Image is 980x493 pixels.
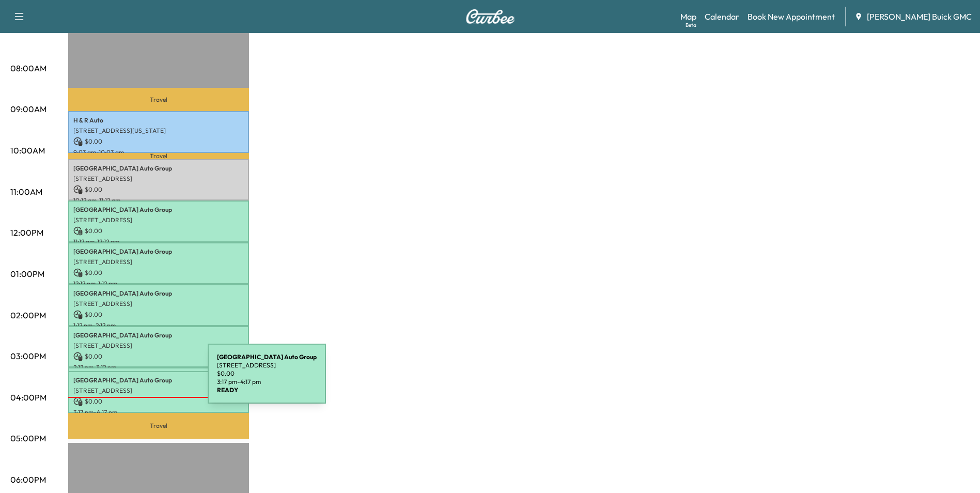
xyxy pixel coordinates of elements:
[73,206,244,214] p: [GEOGRAPHIC_DATA] Auto Group
[705,10,739,23] a: Calendar
[73,196,244,205] p: 10:12 am - 11:12 am
[217,386,238,394] b: READY
[73,116,244,125] p: H & R Auto
[73,310,244,319] p: $ 0.00
[73,216,244,224] p: [STREET_ADDRESS]
[73,280,244,288] p: 12:12 pm - 1:12 pm
[73,137,244,146] p: $ 0.00
[73,321,244,330] p: 1:12 pm - 2:12 pm
[10,186,42,198] p: 11:00AM
[680,10,696,23] a: MapBeta
[10,473,46,486] p: 06:00PM
[73,331,244,340] p: [GEOGRAPHIC_DATA] Auto Group
[10,391,46,404] p: 04:00PM
[217,353,317,361] b: [GEOGRAPHIC_DATA] Auto Group
[465,9,515,24] img: Curbee Logo
[73,268,244,278] p: $ 0.00
[73,185,244,194] p: $ 0.00
[73,397,244,406] p: $ 0.00
[217,369,317,378] p: $ 0.00
[10,350,46,362] p: 03:00PM
[217,378,317,386] p: 3:17 pm - 4:17 pm
[73,258,244,266] p: [STREET_ADDRESS]
[10,103,46,115] p: 09:00AM
[10,268,44,280] p: 01:00PM
[73,248,244,256] p: [GEOGRAPHIC_DATA] Auto Group
[73,175,244,183] p: [STREET_ADDRESS]
[73,342,244,350] p: [STREET_ADDRESS]
[10,62,46,74] p: 08:00AM
[73,300,244,308] p: [STREET_ADDRESS]
[748,10,835,23] a: Book New Appointment
[73,289,244,298] p: [GEOGRAPHIC_DATA] Auto Group
[10,226,43,239] p: 12:00PM
[73,387,244,395] p: [STREET_ADDRESS]
[217,361,317,369] p: [STREET_ADDRESS]
[10,309,46,321] p: 02:00PM
[73,127,244,135] p: [STREET_ADDRESS][US_STATE]
[867,10,972,23] span: [PERSON_NAME] Buick GMC
[68,153,249,159] p: Travel
[73,238,244,246] p: 11:12 am - 12:12 pm
[73,226,244,236] p: $ 0.00
[68,88,249,111] p: Travel
[10,144,45,157] p: 10:00AM
[73,352,244,361] p: $ 0.00
[73,376,244,384] p: [GEOGRAPHIC_DATA] Auto Group
[68,413,249,439] p: Travel
[10,432,46,444] p: 05:00PM
[686,21,696,29] div: Beta
[73,164,244,173] p: [GEOGRAPHIC_DATA] Auto Group
[73,408,244,417] p: 3:17 pm - 4:17 pm
[73,148,244,157] p: 9:03 am - 10:03 am
[73,363,244,372] p: 2:12 pm - 3:12 pm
